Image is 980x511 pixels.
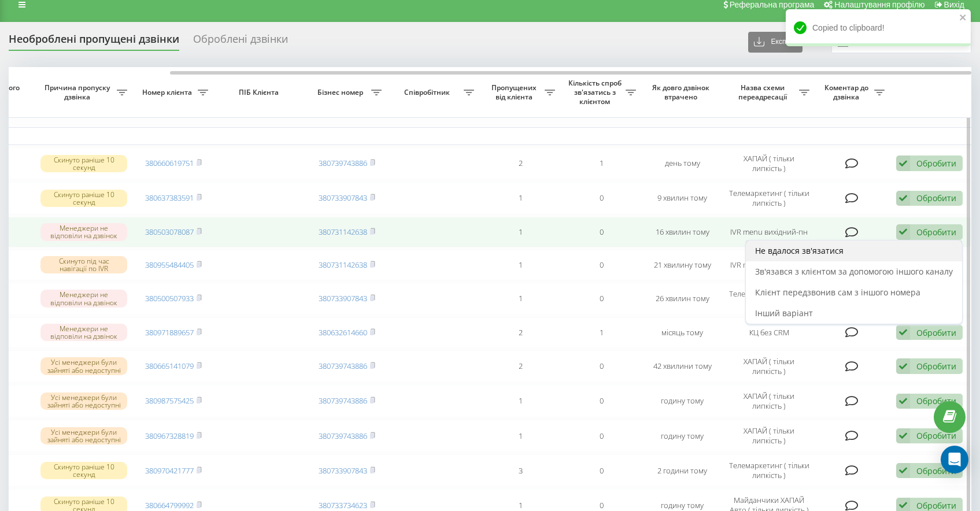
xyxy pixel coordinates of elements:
div: Обробити [916,395,956,406]
div: Скинуто раніше 10 секунд [40,155,127,172]
td: 1 [480,182,561,214]
td: ХАПАЙ ( тільки липкість ) [723,385,815,417]
div: Усі менеджери були зайняті або недоступні [40,392,127,410]
div: Усі менеджери були зайняті або недоступні [40,357,127,375]
a: 380739743886 [319,395,367,406]
span: Коментар до дзвінка [821,83,874,101]
a: 380739743886 [319,361,367,371]
td: IVR menu вихідний-пн [723,250,815,280]
a: 380664799992 [145,500,194,510]
button: Експорт [748,32,803,53]
td: 26 хвилин тому [642,283,723,315]
td: 1 [480,250,561,280]
td: 0 [561,420,642,452]
a: 380733734623 [319,500,367,510]
div: Скинуто раніше 10 секунд [40,190,127,207]
td: IVR menu вихідний-пн [723,217,815,247]
td: ХАПАЙ ( тільки липкість ) [723,350,815,383]
span: Не вдалося зв'язатися [755,245,844,256]
a: 380733907843 [319,293,367,303]
div: Обробити [916,361,956,372]
div: Copied to clipboard! [786,9,971,46]
span: Інший варіант [755,308,813,319]
div: Обробити [916,158,956,169]
a: 380739743886 [319,158,367,168]
a: 380632614660 [319,327,367,338]
a: 380731142638 [319,260,367,270]
td: 9 хвилин тому [642,182,723,214]
a: 380731142638 [319,227,367,237]
div: Обробити [916,192,956,203]
div: Обробити [916,500,956,511]
td: 0 [561,454,642,487]
div: Обробити [916,430,956,441]
td: 0 [561,283,642,315]
td: 1 [480,385,561,417]
td: місяць тому [642,317,723,348]
div: Обробити [916,327,956,338]
td: 2 години тому [642,454,723,487]
td: Телемаркетинг ( тільки липкість ) [723,182,815,214]
a: 380660619751 [145,158,194,168]
td: день тому [642,147,723,180]
span: Пропущених від клієнта [486,83,545,101]
td: 0 [561,182,642,214]
span: Кількість спроб зв'язатись з клієнтом [567,79,626,106]
a: 380987575425 [145,395,194,406]
div: Усі менеджери були зайняті або недоступні [40,427,127,445]
a: 380739743886 [319,431,367,441]
a: 380971889657 [145,327,194,338]
span: ПІБ Клієнта [224,88,297,97]
td: 3 [480,454,561,487]
td: 2 [480,147,561,180]
td: годину тому [642,385,723,417]
span: Назва схеми переадресації [728,83,799,101]
a: 380733907843 [319,192,367,203]
span: Бізнес номер [312,88,371,97]
span: Як довго дзвінок втрачено [651,83,713,101]
div: Обробити [916,227,956,238]
button: close [959,13,967,24]
div: Обробити [916,465,956,476]
div: Скинуто під час навігації по IVR [40,256,127,273]
td: 0 [561,217,642,247]
td: 2 [480,350,561,383]
a: 380503078087 [145,227,194,237]
td: 0 [561,385,642,417]
td: 0 [561,250,642,280]
td: 1 [480,283,561,315]
td: 1 [480,420,561,452]
a: 380500507933 [145,293,194,303]
td: 21 хвилину тому [642,250,723,280]
td: 16 хвилин тому [642,217,723,247]
td: ХАПАЙ ( тільки липкість ) [723,147,815,180]
td: 2 [480,317,561,348]
div: Менеджери не відповіли на дзвінок [40,290,127,307]
div: Скинуто раніше 10 секунд [40,462,127,479]
div: Менеджери не відповіли на дзвінок [40,223,127,240]
div: Необроблені пропущені дзвінки [9,33,179,51]
a: 380970421777 [145,465,194,476]
div: Оброблені дзвінки [193,33,288,51]
a: 380733907843 [319,465,367,476]
td: 0 [561,350,642,383]
td: Телемаркетинг ( тільки липкість ) [723,283,815,315]
div: Open Intercom Messenger [941,446,968,473]
td: КЦ без CRM [723,317,815,348]
span: Співробітник [393,88,464,97]
td: 1 [561,317,642,348]
td: 1 [561,147,642,180]
td: Телемаркетинг ( тільки липкість ) [723,454,815,487]
a: 380955484405 [145,260,194,270]
td: 42 хвилини тому [642,350,723,383]
span: Клієнт передзвонив сам з іншого номера [755,287,920,298]
a: 380637383591 [145,192,194,203]
td: 1 [480,217,561,247]
span: Причина пропуску дзвінка [40,83,117,101]
a: 380665141079 [145,361,194,371]
td: годину тому [642,420,723,452]
td: ХАПАЙ ( тільки липкість ) [723,420,815,452]
div: Менеджери не відповіли на дзвінок [40,324,127,341]
a: 380967328819 [145,431,194,441]
span: Зв'язався з клієнтом за допомогою іншого каналу [755,266,953,277]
